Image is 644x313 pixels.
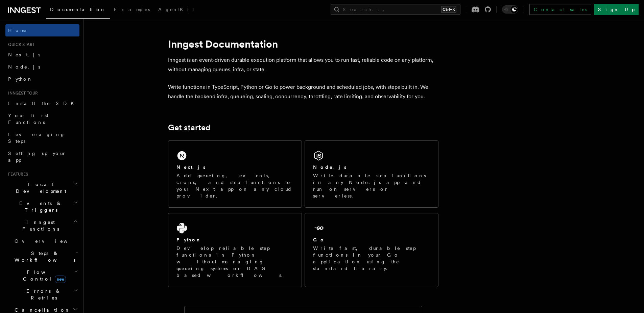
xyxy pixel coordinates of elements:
[176,245,293,279] p: Develop reliable step functions in Python without managing queueing systems or DAG based workflows.
[313,164,347,171] h2: Node.js
[305,140,438,208] a: Node.jsWrite durable step functions in any Node.js app and run on servers or serverless.
[5,216,79,235] button: Inngest Functions
[8,132,65,144] span: Leveraging Steps
[5,73,79,85] a: Python
[8,64,40,70] span: Node.js
[5,109,79,128] a: Your first Functions
[5,197,79,216] button: Events & Triggers
[313,236,325,243] h2: Go
[5,181,74,194] span: Local Development
[12,266,79,285] button: Flow Controlnew
[168,55,438,74] p: Inngest is an event-driven durable execution platform that allows you to run fast, reliable code ...
[168,123,210,132] a: Get started
[5,90,38,96] span: Inngest tour
[176,164,206,171] h2: Next.js
[594,4,639,15] a: Sign Up
[12,250,75,263] span: Steps & Workflows
[50,7,106,12] span: Documentation
[5,178,79,197] button: Local Development
[12,269,74,282] span: Flow Control
[5,147,79,166] a: Setting up your app
[154,2,198,18] a: AgentKit
[8,101,78,106] span: Install the SDK
[158,7,194,12] span: AgentKit
[168,82,438,101] p: Write functions in TypeScript, Python or Go to power background and scheduled jobs, with steps bu...
[168,213,302,287] a: PythonDevelop reliable step functions in Python without managing queueing systems or DAG based wo...
[5,200,74,213] span: Events & Triggers
[12,285,79,304] button: Errors & Retries
[502,5,518,14] button: Toggle dark mode
[15,238,84,244] span: Overview
[441,6,456,13] kbd: Ctrl+K
[8,76,33,82] span: Python
[12,288,73,301] span: Errors & Retries
[168,38,438,50] h1: Inngest Documentation
[168,140,302,208] a: Next.jsAdd queueing, events, crons, and step functions to your Next app on any cloud provider.
[5,42,35,47] span: Quick start
[176,172,293,199] p: Add queueing, events, crons, and step functions to your Next app on any cloud provider.
[8,52,40,57] span: Next.js
[12,247,79,266] button: Steps & Workflows
[5,172,28,177] span: Features
[5,219,73,232] span: Inngest Functions
[12,235,79,247] a: Overview
[5,61,79,73] a: Node.js
[5,24,79,36] a: Home
[55,276,66,283] span: new
[529,4,591,15] a: Contact sales
[8,151,66,163] span: Setting up your app
[176,236,201,243] h2: Python
[110,2,154,18] a: Examples
[5,49,79,61] a: Next.js
[331,4,460,15] button: Search...Ctrl+K
[305,213,438,287] a: GoWrite fast, durable step functions in your Go application using the standard library.
[5,128,79,147] a: Leveraging Steps
[114,7,150,12] span: Examples
[5,97,79,109] a: Install the SDK
[313,172,430,199] p: Write durable step functions in any Node.js app and run on servers or serverless.
[8,27,27,34] span: Home
[46,2,110,19] a: Documentation
[8,113,48,125] span: Your first Functions
[313,245,430,272] p: Write fast, durable step functions in your Go application using the standard library.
